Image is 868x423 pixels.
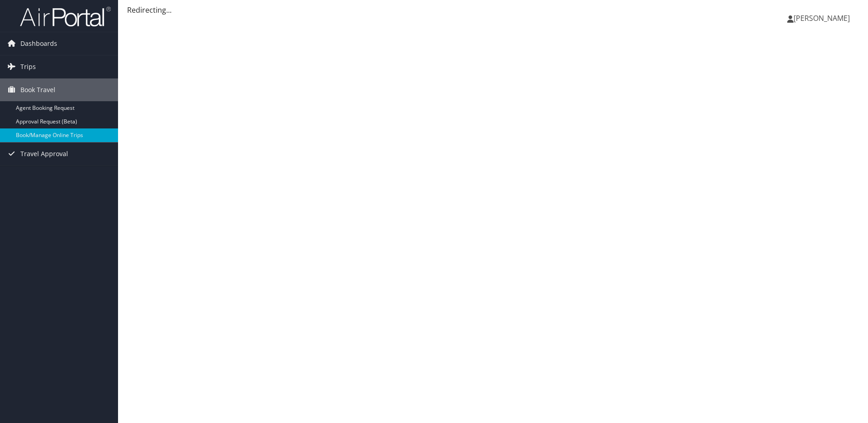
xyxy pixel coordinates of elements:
[20,143,68,165] span: Travel Approval
[20,55,36,78] span: Trips
[787,5,859,32] a: [PERSON_NAME]
[20,79,55,101] span: Book Travel
[127,5,859,15] div: Redirecting...
[20,6,111,27] img: airportal-logo.png
[20,32,57,55] span: Dashboards
[794,13,850,23] span: [PERSON_NAME]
